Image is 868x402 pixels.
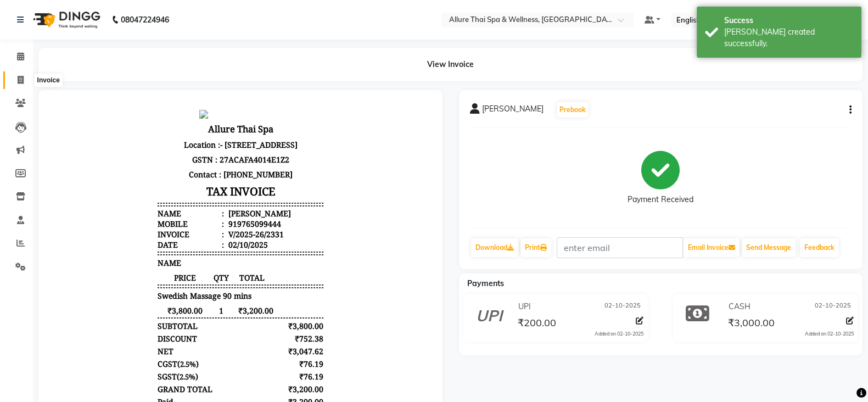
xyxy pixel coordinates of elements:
[231,283,275,293] div: ₹3,200.00
[742,238,796,257] button: Send Message
[108,258,149,268] div: ( )
[131,258,147,268] span: 2.5%
[108,189,202,200] span: Swedish Massage 90 mins
[108,232,148,243] div: DISCOUNT
[604,301,641,312] span: 02-10-2025
[108,245,124,255] div: NET
[172,107,175,118] span: :
[628,194,693,205] div: Payment Received
[231,232,275,243] div: ₹752.38
[108,118,175,128] div: Mobile
[231,258,275,268] div: ₹76.19
[108,326,274,347] div: Generated By : at 02/10/2025
[482,103,544,119] span: [PERSON_NAME]
[595,330,643,338] div: Added on 02-10-2025
[175,326,253,336] span: Manager (Andheri E)
[108,220,148,230] div: SUBTOTAL
[108,315,274,326] p: Please visit again !
[805,330,854,338] div: Added on 02-10-2025
[557,237,683,258] input: enter email
[108,36,274,51] p: Location :- [STREET_ADDRESS]
[231,245,275,255] div: ₹3,047.62
[684,238,740,257] button: Email Invoice
[231,295,275,306] div: ₹3,200.00
[815,301,851,312] span: 02-10-2025
[177,118,232,128] div: 919765099444
[163,171,181,182] span: QTY
[724,15,853,26] div: Success
[108,283,163,293] div: GRAND TOTAL
[108,258,128,268] span: CGST
[108,128,175,138] div: Invoice
[800,238,839,257] a: Feedback
[557,102,589,118] button: Prebook
[108,51,274,66] p: GSTN : 27ACAFA4014E1Z2
[181,171,225,182] span: TOTAL
[28,4,103,35] img: logo
[728,316,775,332] span: ₹3,000.00
[108,66,274,81] p: Contact : [PHONE_NUMBER]
[177,128,234,138] div: V/2025-26/2331
[172,118,175,128] span: :
[467,278,504,288] span: Payments
[108,204,163,215] span: ₹3,800.00
[177,107,242,118] div: [PERSON_NAME]
[108,270,127,281] span: SGST
[471,238,518,257] a: Download
[518,316,556,332] span: ₹200.00
[108,138,175,149] div: Date
[520,238,551,257] a: Print
[231,220,275,230] div: ₹3,800.00
[181,204,225,215] span: ₹3,200.00
[108,20,274,36] h3: Allure Thai Spa
[130,271,146,281] span: 2.5%
[108,81,274,100] h3: TAX INVOICE
[724,26,853,49] div: Bill created successfully.
[108,171,163,182] span: PRICE
[177,138,219,149] div: 02/10/2025
[38,48,863,81] div: View Invoice
[108,270,149,281] div: ( )
[163,204,181,215] span: 1
[108,295,124,306] div: Paid
[172,138,175,149] span: :
[121,4,169,35] b: 08047224946
[108,107,175,118] div: Name
[729,301,751,312] span: CASH
[518,301,531,312] span: UPI
[172,128,175,138] span: :
[35,74,63,87] div: Invoice
[231,270,275,281] div: ₹76.19
[108,157,132,167] span: NAME
[150,9,159,18] img: null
